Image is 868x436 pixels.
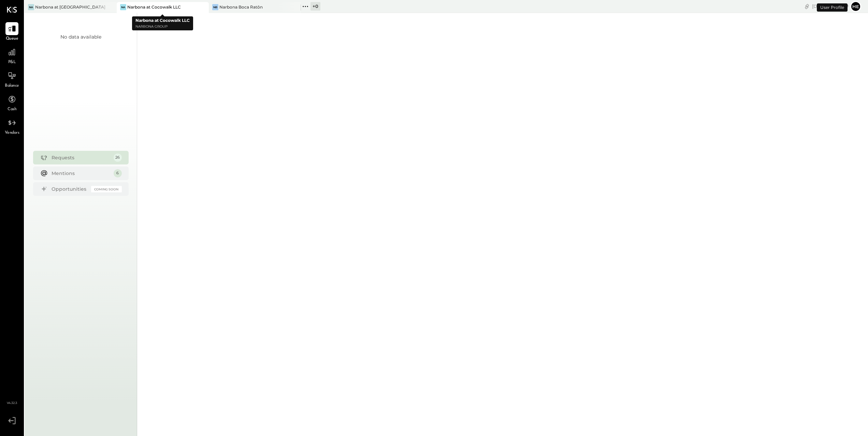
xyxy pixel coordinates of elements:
[120,4,126,10] div: Na
[0,93,24,113] a: Cash
[52,170,110,177] div: Mentions
[8,59,16,66] span: P&L
[6,36,18,42] span: Queue
[0,69,24,89] a: Balance
[212,4,218,10] div: NB
[817,3,848,12] div: User Profile
[8,106,16,113] span: Cash
[0,22,24,42] a: Queue
[310,2,320,11] div: + 0
[0,116,24,136] a: Vendors
[28,4,34,10] div: Na
[52,186,88,192] div: Opportunities
[0,46,24,66] a: P&L
[5,83,19,89] span: Balance
[804,3,810,10] div: copy link
[850,1,861,12] button: He
[52,154,110,161] div: Requests
[219,4,263,10] div: Narbona Boca Ratōn
[91,186,122,192] div: Coming Soon
[35,4,106,10] div: Narbona at [GEOGRAPHIC_DATA] LLC
[135,24,190,30] p: Narbona Group
[114,154,122,162] div: 26
[812,3,849,10] div: [DATE]
[127,4,181,10] div: Narbona at Cocowalk LLC
[114,169,122,177] div: 6
[60,33,101,40] div: No data available
[135,18,190,23] b: Narbona at Cocowalk LLC
[5,130,19,136] span: Vendors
